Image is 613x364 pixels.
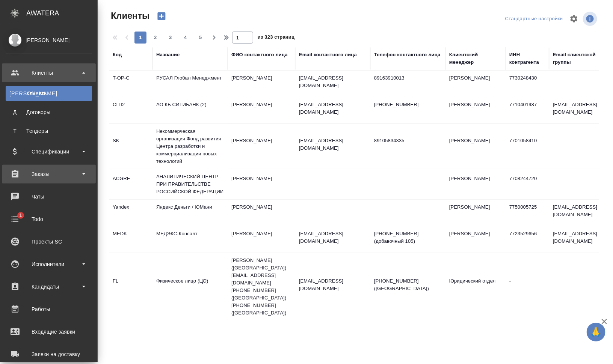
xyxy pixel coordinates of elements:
[9,108,88,116] div: Договоры
[26,6,98,21] div: AWATERA
[109,133,152,159] td: SK
[152,274,228,300] td: Физическое лицо (ЦО)
[258,33,294,44] span: из 323 страниц
[374,51,441,59] div: Телефон контактного лица
[149,32,162,44] button: 2
[15,212,26,219] span: 1
[9,90,88,97] div: Клиенты
[445,274,506,300] td: Юридический отдел
[506,171,549,197] td: 7708244720
[299,101,367,116] p: [EMAIL_ADDRESS][DOMAIN_NAME]
[445,226,506,253] td: [PERSON_NAME]
[152,10,171,23] button: Создать
[565,10,583,28] span: Настроить таблицу
[152,71,228,97] td: РУСАЛ Глобал Менеджмент
[180,32,192,44] button: 4
[506,274,549,300] td: -
[156,51,180,59] div: Название
[152,169,228,199] td: АНАЛИТИЧЕСКИЙ ЦЕНТР ПРИ ПРАВИТЕЛЬСТВЕ РОССИЙСКОЙ ФЕДЕРАЦИИ
[299,137,367,152] p: [EMAIL_ADDRESS][DOMAIN_NAME]
[152,226,228,253] td: МЕДЭКС-Консалт
[6,236,92,247] div: Проекты SC
[506,226,549,253] td: 7723529656
[228,253,295,320] td: [PERSON_NAME] ([GEOGRAPHIC_DATA]) [EMAIL_ADDRESS][DOMAIN_NAME] [PHONE_NUMBER] ([GEOGRAPHIC_DATA])...
[503,13,565,25] div: split button
[109,274,152,300] td: FL
[6,86,92,101] a: [PERSON_NAME]Клиенты
[228,226,295,253] td: [PERSON_NAME]
[374,137,442,144] p: 89105834335
[590,324,602,340] span: 🙏
[2,210,96,229] a: 1Todo
[299,74,367,89] p: [EMAIL_ADDRESS][DOMAIN_NAME]
[6,191,92,202] div: Чаты
[165,34,177,41] span: 3
[509,51,545,66] div: ИНН контрагента
[506,133,549,159] td: 7701058410
[152,124,228,169] td: Некоммерческая организация Фонд развития Центра разработки и коммерциализации новых технологий
[2,232,96,251] a: Проекты SC
[445,133,506,159] td: [PERSON_NAME]
[6,214,92,225] div: Todo
[6,146,92,157] div: Спецификации
[2,187,96,206] a: Чаты
[6,67,92,78] div: Клиенты
[445,200,506,226] td: [PERSON_NAME]
[449,51,502,66] div: Клиентский менеджер
[445,171,506,197] td: [PERSON_NAME]
[6,259,92,270] div: Исполнители
[374,277,442,292] p: [PHONE_NUMBER] ([GEOGRAPHIC_DATA])
[6,281,92,292] div: Кандидаты
[6,326,92,337] div: Входящие заявки
[6,304,92,315] div: Работы
[228,200,295,226] td: [PERSON_NAME]
[152,97,228,123] td: АО КБ СИТИБАНК (2)
[2,322,96,341] a: Входящие заявки
[228,133,295,159] td: [PERSON_NAME]
[109,171,152,197] td: ACGRF
[228,171,295,197] td: [PERSON_NAME]
[109,71,152,97] td: T-OP-C
[506,97,549,123] td: 7710401987
[149,34,162,41] span: 2
[445,71,506,97] td: [PERSON_NAME]
[180,34,192,41] span: 4
[109,97,152,123] td: CITI2
[445,97,506,123] td: [PERSON_NAME]
[109,10,149,22] span: Клиенты
[109,226,152,253] td: MEDK
[553,51,613,66] div: Email клиентской группы
[583,12,599,26] span: Посмотреть информацию
[374,230,442,245] p: [PHONE_NUMBER] (добавочный 105)
[2,300,96,319] a: Работы
[9,127,88,135] div: Тендеры
[6,105,92,120] a: ДДоговоры
[231,51,288,59] div: ФИО контактного лица
[587,323,605,341] button: 🙏
[6,349,92,360] div: Заявки на доставку
[195,34,207,41] span: 5
[374,101,442,108] p: [PHONE_NUMBER]
[152,200,228,226] td: Яндекс Деньги / ЮМани
[165,32,177,44] button: 3
[113,51,122,59] div: Код
[299,277,367,292] p: [EMAIL_ADDRESS][DOMAIN_NAME]
[228,97,295,123] td: [PERSON_NAME]
[6,168,92,180] div: Заказы
[374,74,442,82] p: 89163910013
[299,51,357,59] div: Email контактного лица
[6,123,92,138] a: ТТендеры
[195,32,207,44] button: 5
[506,200,549,226] td: 7750005725
[109,200,152,226] td: Yandex
[6,36,92,44] div: [PERSON_NAME]
[299,230,367,245] p: [EMAIL_ADDRESS][DOMAIN_NAME]
[2,345,96,364] a: Заявки на доставку
[228,71,295,97] td: [PERSON_NAME]
[506,71,549,97] td: 7730248430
